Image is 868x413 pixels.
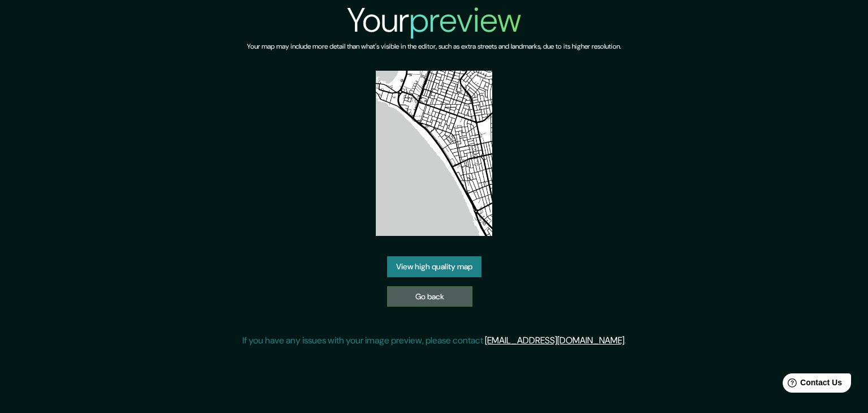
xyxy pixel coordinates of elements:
iframe: Help widget launcher [767,369,856,401]
img: created-map-preview [376,71,493,236]
a: Go back [387,286,472,307]
a: [EMAIL_ADDRESS][DOMAIN_NAME] [485,334,624,346]
a: View high quality map [387,256,481,277]
h6: Your map may include more detail than what's visible in the editor, such as extra streets and lan... [247,41,621,53]
p: If you have any issues with your image preview, please contact . [242,334,626,347]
